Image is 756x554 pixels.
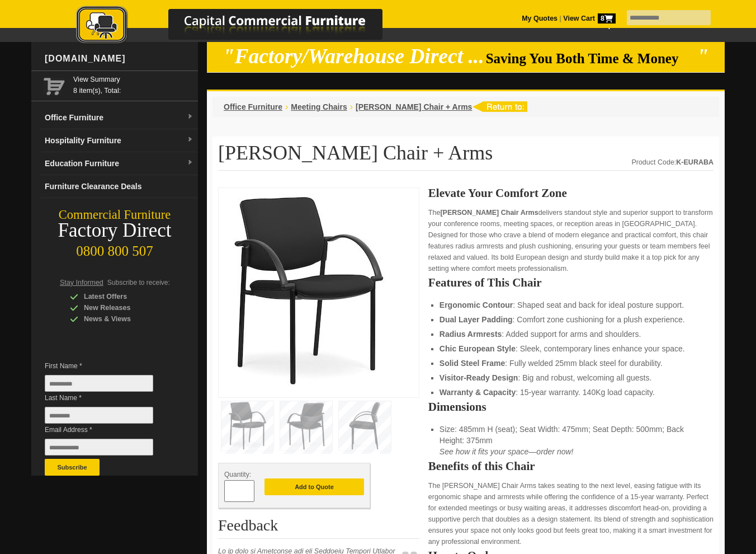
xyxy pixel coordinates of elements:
li: Size: 485mm H (seat); Seat Width: 475mm; Seat Depth: 500mm; Back Height: 375mm [440,424,702,457]
em: " [697,45,709,68]
a: Capital Commercial Furniture Logo [45,6,437,50]
input: Email Address * [45,439,153,456]
li: : Comfort zone cushioning for a plush experience. [440,314,702,325]
input: Last Name * [45,407,153,424]
strong: [PERSON_NAME] Chair Arms [440,209,538,217]
strong: Solid Steel Frame [440,359,505,368]
strong: Dual Layer Padding [440,315,513,324]
input: First Name * [45,375,153,392]
strong: Visitor-Ready Design [440,373,518,382]
li: : 15-year warranty. 140Kg load capacity. [440,387,702,398]
li: : Sleek, contemporary lines enhance your space. [440,343,702,354]
em: "Factory/Warehouse Direct ... [223,45,484,68]
div: New Releases [70,302,176,313]
li: : Shaped seat and back for ideal posture support. [440,299,702,311]
em: See how it fits your space—order now! [440,447,574,456]
a: Education Furnituredropdown [40,152,198,175]
p: The delivers standout style and superior support to transform your conference rooms, meeting spac... [428,207,714,274]
strong: Chic European Style [440,344,516,353]
h2: Feedback [218,517,419,539]
strong: Ergonomic Contour [440,301,513,309]
h2: Dimensions [428,401,714,412]
div: Factory Direct [31,223,198,238]
strong: K-EURABA [676,158,714,166]
strong: Warranty & Capacity [440,388,516,397]
div: Product Code: [631,157,714,168]
div: 0800 800 507 [31,238,198,259]
span: Saving You Both Time & Money [486,51,696,66]
li: › [285,101,288,112]
h2: Benefits of this Chair [428,461,714,472]
a: My Quotes [522,15,557,22]
div: Latest Offers [70,291,176,302]
span: 8 item(s), Total: [73,74,193,95]
a: [PERSON_NAME] Chair + Arms [356,102,472,111]
h2: Features of This Chair [428,277,714,288]
a: Office Furniture [224,102,282,111]
button: Subscribe [45,459,100,476]
span: Stay Informed [60,279,103,287]
img: dropdown [187,114,193,120]
p: The [PERSON_NAME] Chair Arms takes seating to the next level, easing fatigue with its ergonomic s... [428,480,714,547]
img: Capital Commercial Furniture Logo [45,6,437,46]
img: Eura Black Chair + Arms [224,194,392,388]
span: Email Address * [45,424,170,435]
strong: Radius Armrests [440,330,502,339]
span: Quantity: [224,471,251,478]
span: 8 [598,13,616,24]
h1: [PERSON_NAME] Chair + Arms [218,142,714,171]
strong: View Cart [563,15,616,22]
a: Furniture Clearance Deals [40,175,198,198]
a: Office Furnituredropdown [40,106,198,129]
div: News & Views [70,313,176,325]
a: Hospitality Furnituredropdown [40,129,198,152]
a: View Summary [73,74,193,85]
div: Commercial Furniture [31,207,198,223]
span: Last Name * [45,392,170,403]
button: Add to Quote [264,478,364,495]
h2: Elevate Your Comfort Zone [428,187,714,199]
li: : Added support for arms and shoulders. [440,328,702,340]
span: Subscribe to receive: [107,279,170,287]
a: View Cart8 [561,15,616,22]
img: dropdown [187,137,193,143]
img: dropdown [187,159,193,166]
li: › [350,101,353,112]
div: [DOMAIN_NAME] [40,42,198,76]
li: : Big and robust, welcoming all guests. [440,372,702,383]
span: First Name * [45,360,170,372]
img: return to [472,101,527,112]
a: Meeting Chairs [291,102,347,111]
li: : Fully welded 25mm black steel for durability. [440,358,702,369]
